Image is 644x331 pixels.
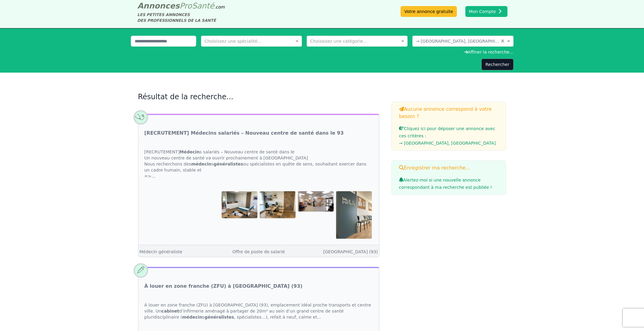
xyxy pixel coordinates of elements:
[137,12,225,23] div: LES PETITES ANNONCES DES PROFESSIONNELS DE LA SANTÉ
[192,1,214,10] span: Santé
[182,315,202,320] strong: médecin
[233,249,285,254] a: Offre de poste de salarié
[137,1,225,10] a: AnnoncesProSanté.com
[161,309,179,313] strong: cabinet
[401,6,457,17] a: Votre annonce gratuite
[260,191,296,218] img: [RECRUTEMENT] Médecins salariés – Nouveau centre de santé dans le 93
[144,129,344,137] a: [RECRUTEMENT] Médecins salariés – Nouveau centre de santé dans le 93
[180,1,192,10] span: Pro
[222,191,257,218] img: [RECRUTEMENT] Médecins salariés – Nouveau centre de santé dans le 93
[191,162,211,166] strong: médecin
[138,92,379,102] h2: Résultat de la recherche...
[144,283,302,290] a: À louer en zone franche (ZFU) à [GEOGRAPHIC_DATA] (93)
[180,149,200,154] strong: Médecin
[500,38,506,44] span: Clear all
[481,59,513,70] button: Rechercher
[336,191,372,238] img: [RECRUTEMENT] Médecins salariés – Nouveau centre de santé dans le 93
[204,315,234,320] strong: généralistes
[399,139,499,147] li: → [GEOGRAPHIC_DATA], [GEOGRAPHIC_DATA]
[465,6,507,17] button: Mon Compte
[138,143,379,185] div: [RECRUTEMENT] s salariés – Nouveau centre de santé dans le Un nouveau centre de santé va ouvrir p...
[399,126,499,147] a: Cliquez ici pour déposer une annonce avec ces critères :→ [GEOGRAPHIC_DATA], [GEOGRAPHIC_DATA]
[138,296,379,326] div: À louer en zone franche (ZFU) à [GEOGRAPHIC_DATA] (93), emplacement idéal proche transports et ce...
[399,106,499,120] h3: Aucune annonce correspond à votre besoin ?
[213,162,243,166] strong: généralistes
[323,249,378,254] a: [GEOGRAPHIC_DATA] (93)
[399,178,492,190] span: Alertez-moi si une nouvelle annonce correspondant à ma recherche est publiée !
[137,1,180,10] span: Annonces
[399,164,499,172] h3: Enregistrer ma recherche...
[214,5,225,9] span: .com
[140,249,183,254] a: Médecin généraliste
[298,191,334,211] img: [RECRUTEMENT] Médecins salariés – Nouveau centre de santé dans le 93
[131,49,514,55] div: Affiner la recherche...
